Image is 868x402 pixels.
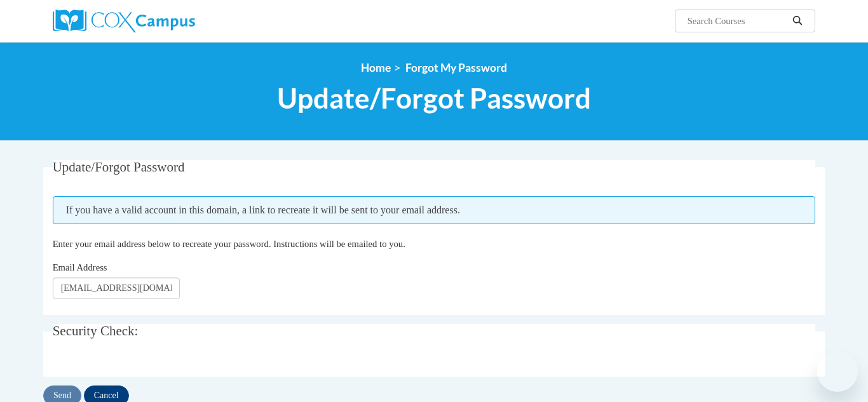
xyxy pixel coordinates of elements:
span: Email Address [53,262,107,272]
span: If you have a valid account in this domain, a link to recreate it will be sent to your email addr... [53,196,816,224]
img: Cox Campus [53,10,195,32]
button: Search [788,13,807,29]
span: Forgot My Password [405,61,507,74]
iframe: Button to launch messaging window [817,351,858,392]
span: Enter your email address below to recreate your password. Instructions will be emailed to you. [53,239,405,249]
span: Update/Forgot Password [53,159,185,175]
span: Update/Forgot Password [277,81,591,115]
input: Search Courses [686,13,788,29]
input: Email [53,278,180,299]
a: Home [361,61,391,74]
a: Cox Campus [53,10,294,32]
span: Security Check: [53,323,139,338]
